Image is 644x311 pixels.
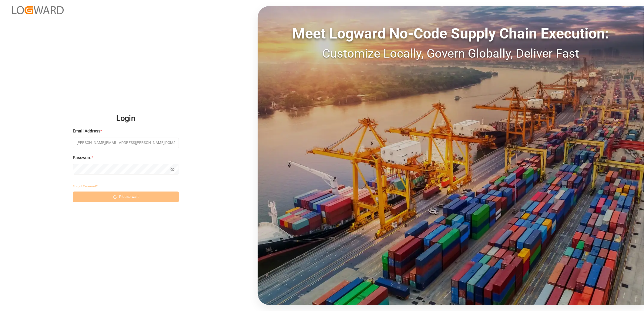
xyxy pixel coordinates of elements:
span: Email Address [73,128,100,134]
img: Logward_new_orange.png [12,6,64,14]
div: Customize Locally, Govern Globally, Deliver Fast [258,45,644,63]
input: Enter your email [73,138,179,148]
h2: Login [73,109,179,128]
div: Meet Logward No-Code Supply Chain Execution: [258,23,644,45]
span: Password [73,155,92,161]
